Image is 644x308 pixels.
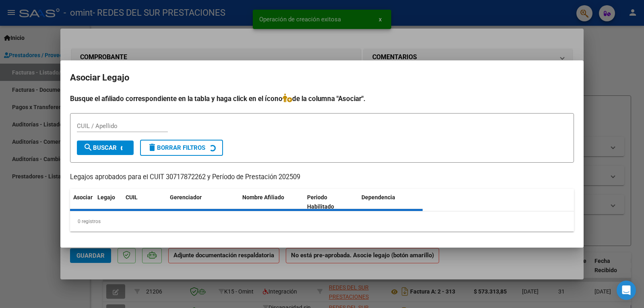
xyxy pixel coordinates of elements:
[73,194,93,201] span: Asociar
[147,143,157,152] mat-icon: delete
[617,281,636,300] div: Open Intercom Messenger
[358,189,423,215] datatable-header-cell: Dependencia
[70,189,94,215] datatable-header-cell: Asociar
[140,140,223,156] button: Borrar Filtros
[94,189,122,215] datatable-header-cell: Legajo
[239,189,304,215] datatable-header-cell: Nombre Afiliado
[122,189,167,215] datatable-header-cell: CUIL
[304,189,358,215] datatable-header-cell: Periodo Habilitado
[167,189,239,215] datatable-header-cell: Gerenciador
[307,194,334,210] span: Periodo Habilitado
[70,70,574,85] h2: Asociar Legajo
[361,194,395,201] span: Dependencia
[97,194,115,201] span: Legajo
[242,194,284,201] span: Nombre Afiliado
[126,194,138,201] span: CUIL
[147,144,205,151] span: Borrar Filtros
[83,143,93,152] mat-icon: search
[77,141,134,155] button: Buscar
[170,194,202,201] span: Gerenciador
[83,144,117,151] span: Buscar
[70,172,574,182] p: Legajos aprobados para el CUIT 30717872262 y Período de Prestación 202509
[70,211,574,232] div: 0 registros
[70,93,574,104] h4: Busque el afiliado correspondiente en la tabla y haga click en el ícono de la columna "Asociar".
